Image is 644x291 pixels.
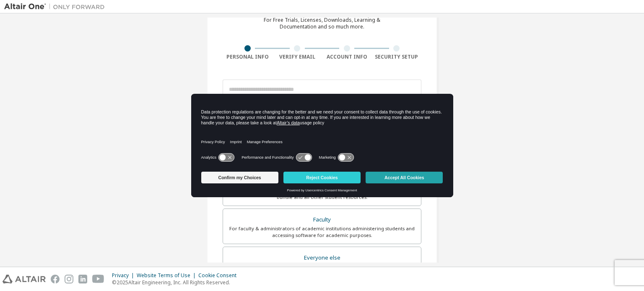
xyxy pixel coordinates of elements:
img: facebook.svg [51,275,60,283]
div: Faculty [228,214,416,226]
div: Security Setup [372,54,422,60]
img: altair_logo.svg [3,275,46,283]
div: For faculty & administrators of academic institutions administering students and accessing softwa... [228,225,416,239]
div: Account Info [322,54,372,60]
img: Altair One [4,3,109,11]
div: For Free Trials, Licenses, Downloads, Learning & Documentation and so much more. [264,17,380,30]
p: © 2025 Altair Engineering, Inc. All Rights Reserved. [112,279,241,286]
div: Personal Info [223,54,273,60]
div: Everyone else [228,252,416,264]
div: Privacy [112,272,137,279]
img: youtube.svg [92,275,104,283]
div: Website Terms of Use [137,272,198,279]
div: Verify Email [273,54,322,60]
img: linkedin.svg [78,275,87,283]
div: Cookie Consent [198,272,241,279]
img: instagram.svg [65,275,73,283]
